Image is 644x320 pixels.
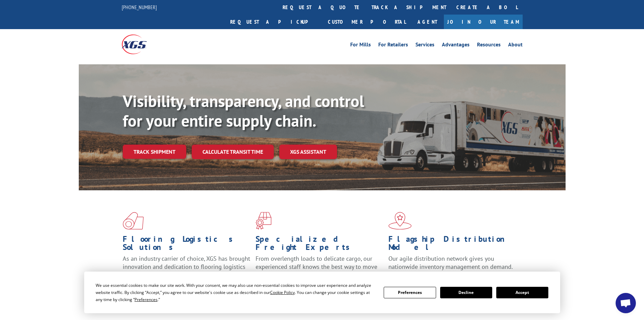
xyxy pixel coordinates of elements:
[279,145,337,159] a: XGS ASSISTANT
[84,272,560,313] div: Cookie Consent Prompt
[256,255,383,285] p: From overlength loads to delicate cargo, our experienced staff knows the best way to move your fr...
[135,297,158,302] span: Preferences
[270,290,295,295] span: Cookie Policy
[123,145,186,159] a: Track shipment
[123,235,251,255] h1: Flooring Logistics Solutions
[440,287,492,298] button: Decline
[388,212,412,230] img: xgs-icon-flagship-distribution-model-red
[225,15,323,29] a: Request a pickup
[123,212,144,230] img: xgs-icon-total-supply-chain-intelligence-red
[496,287,548,298] button: Accept
[442,42,470,49] a: Advantages
[388,255,513,271] span: Our agile distribution network gives you nationwide inventory management on demand.
[378,42,408,49] a: For Retailers
[477,42,501,49] a: Resources
[256,235,383,255] h1: Specialized Freight Experts
[388,235,516,255] h1: Flagship Distribution Model
[444,15,523,29] a: Join Our Team
[616,293,636,313] div: Open chat
[96,282,376,303] div: We use essential cookies to make our site work. With your consent, we may also use non-essential ...
[256,212,271,230] img: xgs-icon-focused-on-flooring-red
[384,287,436,298] button: Preferences
[323,15,411,29] a: Customer Portal
[508,42,523,49] a: About
[122,4,157,10] a: [PHONE_NUMBER]
[411,15,444,29] a: Agent
[415,42,434,49] a: Services
[350,42,371,49] a: For Mills
[192,145,274,159] a: Calculate transit time
[123,255,250,279] span: As an industry carrier of choice, XGS has brought innovation and dedication to flooring logistics...
[123,90,364,131] b: Visibility, transparency, and control for your entire supply chain.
